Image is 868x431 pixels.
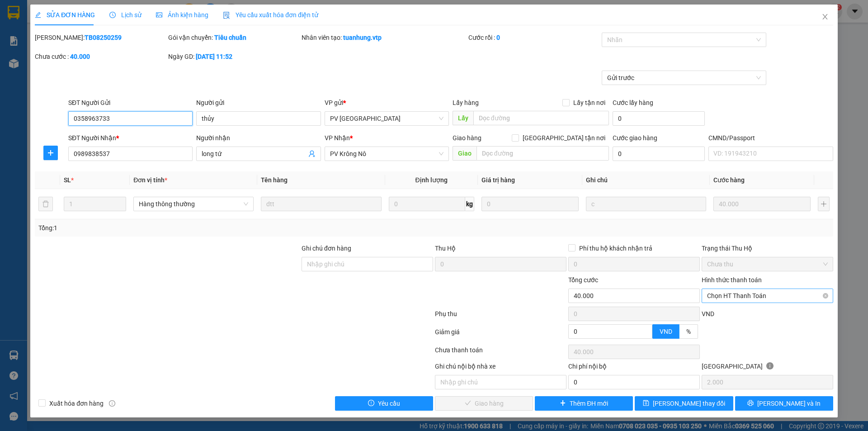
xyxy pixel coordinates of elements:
span: edit [35,12,41,18]
span: Giao hàng [453,134,481,142]
span: save [643,400,649,407]
b: tuanhung.vtp [343,34,382,41]
img: logo [9,20,21,43]
span: Đơn vị tính [133,176,167,184]
span: Lấy [453,111,473,125]
span: Thêm ĐH mới [570,398,608,408]
label: Hình thức thanh toán [702,276,762,284]
span: Thu Hộ [435,245,456,252]
div: Ngày GD: [168,52,300,62]
div: CMND/Passport [708,133,833,143]
span: Gửi trước [607,71,761,85]
span: KN08250470 [91,34,127,41]
button: save[PERSON_NAME] thay đổi [635,396,733,411]
div: Gói vận chuyển: [168,33,300,43]
div: Chưa thanh toán [434,345,567,361]
div: Phụ thu [434,309,567,325]
span: clock-circle [109,12,116,18]
span: close [821,13,829,20]
input: Dọc đường [473,111,609,125]
span: info-circle [109,400,115,407]
span: Chọn HT Thanh Toán [707,289,828,303]
span: plus [560,400,566,407]
button: Close [812,5,838,30]
div: Nhân viên tạo: [302,33,467,43]
button: printer[PERSON_NAME] và In [735,396,833,411]
button: exclamation-circleYêu cầu [335,396,433,411]
input: 0 [713,197,811,211]
span: Giá trị hàng [481,176,515,184]
input: Nhập ghi chú [435,375,566,389]
span: Lấy hàng [453,99,479,106]
span: kg [465,197,474,211]
span: user-add [308,150,316,157]
span: plus [44,149,57,156]
label: Cước giao hàng [613,134,657,142]
span: PV Krông Nô [31,63,57,68]
span: Xuất hóa đơn hàng [46,398,107,408]
input: Ghi chú đơn hàng [302,257,433,271]
span: printer [747,400,754,407]
input: Dọc đường [476,146,609,161]
span: Nơi gửi: [9,63,19,76]
button: plusThêm ĐH mới [535,396,633,411]
button: plus [818,197,830,211]
span: Lấy tận nơi [570,98,609,108]
span: Hàng thông thường [139,197,248,211]
input: Ghi Chú [586,197,706,211]
div: SĐT Người Nhận [68,133,193,143]
div: Chi phí nội bộ [568,361,700,375]
span: PV Bình Dương [91,66,122,71]
div: [GEOGRAPHIC_DATA] [702,361,833,375]
div: VP gửi [325,98,449,108]
span: Cước hàng [713,176,745,184]
div: Trạng thái Thu Hộ [702,243,833,253]
button: checkGiao hàng [435,396,533,411]
span: close-circle [823,293,828,298]
span: PV Tân Bình [330,112,443,125]
input: Cước lấy hàng [613,111,705,126]
input: VD: Bàn, Ghế [261,197,381,211]
div: Chưa cước : [35,52,166,62]
label: Ghi chú đơn hàng [302,245,351,252]
div: SĐT Người Gửi [68,98,193,108]
span: Giao [453,146,476,161]
button: delete [38,197,53,211]
span: Lịch sử [109,11,142,19]
b: TB08250259 [85,34,122,41]
span: Yêu cầu xuất hóa đơn điện tử [223,11,318,19]
span: picture [156,12,162,18]
span: Định lượng [415,176,448,184]
span: 09:28:47 [DATE] [86,41,127,47]
span: PV Krông Nô [330,147,443,161]
input: Cước giao hàng [613,147,705,161]
span: VND [702,310,714,317]
span: Nơi nhận: [69,63,84,76]
span: Ảnh kiện hàng [156,11,208,19]
span: % [686,328,691,335]
input: 0 [481,197,579,211]
div: Người gửi [196,98,321,108]
b: 40.000 [70,53,90,60]
span: Yêu cầu [378,398,400,408]
span: info-circle [766,362,774,369]
img: icon [223,12,230,19]
strong: CÔNG TY TNHH [GEOGRAPHIC_DATA] 214 QL13 - P.26 - Q.BÌNH THẠNH - TP HCM 1900888606 [24,14,73,48]
label: Cước lấy hàng [613,99,653,106]
b: 0 [496,34,500,41]
span: VND [660,328,672,335]
div: Ghi chú nội bộ nhà xe [435,361,566,375]
div: Giảm giá [434,327,567,343]
strong: BIÊN NHẬN GỬI HÀNG HOÁ [31,54,105,61]
span: Phí thu hộ khách nhận trả [576,243,656,253]
button: plus [43,146,58,160]
span: SL [64,176,71,184]
span: SỬA ĐƠN HÀNG [35,11,95,19]
div: Cước rồi : [468,33,600,43]
span: VP Nhận [325,134,350,142]
span: [PERSON_NAME] thay đổi [653,398,725,408]
span: [PERSON_NAME] và In [757,398,821,408]
span: Tên hàng [261,176,288,184]
th: Ghi chú [582,171,710,189]
b: [DATE] 11:52 [196,53,232,60]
